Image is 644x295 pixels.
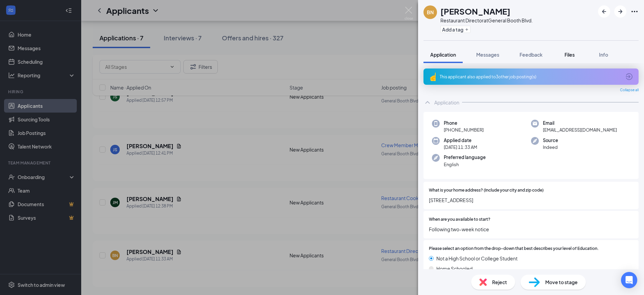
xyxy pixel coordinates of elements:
[444,137,477,144] span: Applied date
[429,216,490,223] span: When are you available to start?
[543,126,617,133] span: [EMAIL_ADDRESS][DOMAIN_NAME]
[492,278,507,286] span: Reject
[625,73,633,81] svg: ArrowCircle
[520,52,543,58] span: Feedback
[614,5,626,18] button: ArrowRight
[545,278,578,286] span: Move to stage
[429,187,544,194] span: What is your home address? (Include your city and zip code)
[429,245,599,252] span: Please select an option from the drop-down that best describes your level of Education.
[434,99,459,106] div: Application
[543,120,617,126] span: Email
[476,52,499,58] span: Messages
[598,5,610,18] button: ArrowLeftNew
[630,7,639,16] svg: Ellipses
[543,144,558,151] span: Indeed
[423,98,432,106] svg: ChevronUp
[599,52,608,58] span: Info
[440,17,533,24] div: Restaurant Director at General Booth Blvd.
[444,144,477,151] span: [DATE] 11:33 AM
[620,87,639,93] span: Collapse all
[427,9,434,16] div: BN
[444,120,484,126] span: Phone
[600,7,608,16] svg: ArrowLeftNew
[543,137,558,144] span: Source
[621,272,637,288] div: Open Intercom Messenger
[444,161,486,168] span: English
[440,5,510,17] h1: [PERSON_NAME]
[429,196,633,204] span: [STREET_ADDRESS]
[436,265,473,272] span: Home Schooled
[430,52,456,58] span: Application
[429,225,633,233] span: Following two-week notice
[440,74,621,80] div: This applicant also applied to 3 other job posting(s)
[565,52,575,58] span: Files
[465,27,469,32] svg: Plus
[616,7,624,16] svg: ArrowRight
[436,255,517,262] span: Not a High School or College Student
[444,154,486,161] span: Preferred language
[440,26,470,33] button: PlusAdd a tag
[444,126,484,133] span: [PHONE_NUMBER]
